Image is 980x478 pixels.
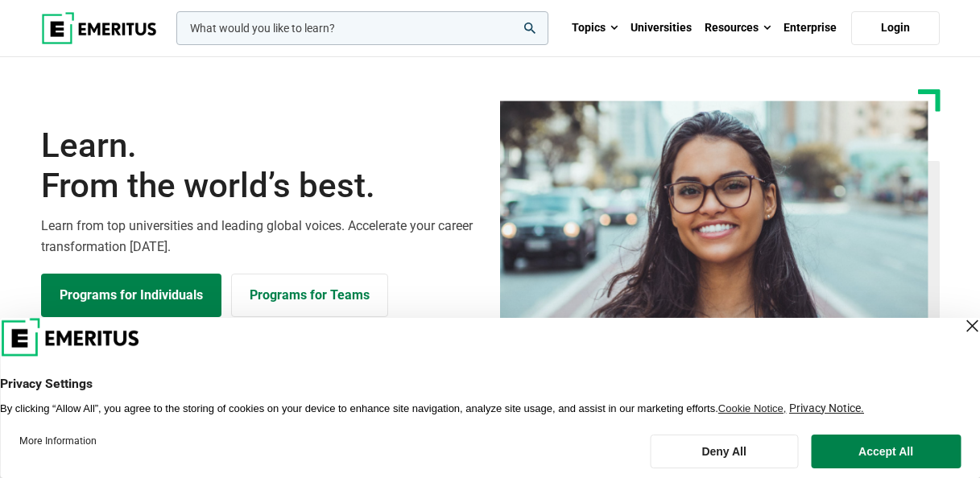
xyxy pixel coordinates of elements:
h1: Learn. [41,126,481,207]
span: From the world’s best. [41,166,481,206]
a: Login [851,11,940,45]
img: Learn from the world's best [500,101,928,353]
a: Explore for Business [231,274,388,317]
input: woocommerce-product-search-field-0 [176,11,548,45]
p: Learn from top universities and leading global voices. Accelerate your career transformation [DATE]. [41,216,481,257]
a: Explore Programs [41,274,221,317]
